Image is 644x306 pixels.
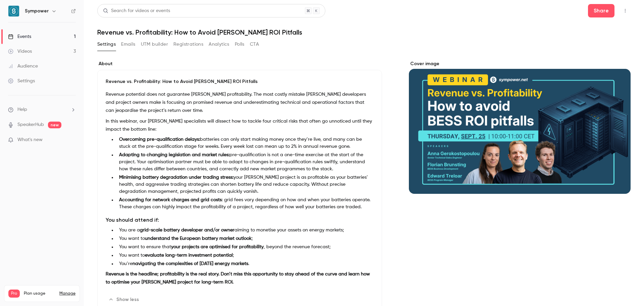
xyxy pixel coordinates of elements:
button: Registrations [173,39,203,50]
strong: evaluate long-term investment potential [145,253,233,258]
strong: understand the European battery market outlook [145,236,252,241]
strong: Accounting for network charges and grid costs [119,198,222,202]
button: Analytics [209,39,229,50]
span: new [48,122,61,128]
span: What's new [17,136,43,143]
span: Help [17,106,27,113]
strong: Adapting to changing legislation and market rules: [119,152,229,157]
div: Audience [8,63,38,70]
button: Settings [97,39,116,50]
p: Revenue potential does not guarantee [PERSON_NAME] profitability. The most costly mistake [PERSON... [106,90,374,115]
li: You want to ensure that , beyond the revenue forecast; [116,244,374,251]
li: You want to ; [116,252,374,259]
li: You want to ; [116,235,374,242]
strong: battery developer and/or owner [164,228,234,232]
div: Search for videos or events [103,7,170,14]
strong: grid-scale [140,228,162,232]
iframe: Noticeable Trigger [68,137,76,143]
strong: Overcoming pre-qualification delays: [119,137,200,142]
li: your [PERSON_NAME] project is as profitable as your batteries’ health, and aggressive trading str... [116,174,374,195]
a: Manage [59,291,75,296]
div: Settings [8,78,35,84]
li: batteries can only start making money once they’re live, and many can be stuck at the pre-qualifi... [116,136,374,150]
span: Pro [8,290,20,298]
label: Cover image [409,60,631,67]
button: CTA [250,39,259,50]
li: help-dropdown-opener [8,106,76,113]
li: You are a aiming to monetise your assets on energy markets; [116,227,374,234]
strong: You should attend if: [106,217,159,223]
strong: your projects are optimised for profitability [171,245,264,249]
li: : grid fees vary depending on how and when your batteries operate. These charges can highly impac... [116,196,374,211]
p: Revenue vs. Profitability: How to Avoid [PERSON_NAME] ROI Pitfalls [106,78,374,85]
button: Show less [106,294,143,305]
strong: Revenue is the headline; profitability is the real story. Don’t miss this opportunity to stay ahe... [106,272,370,285]
label: About [97,60,382,67]
h6: Sympower [25,8,49,14]
strong: Minimising battery degradation under trading stress: [119,175,233,180]
button: UTM builder [141,39,168,50]
li: pre-qualification is not a one-time exercise at the start of the project. Your optimisation partn... [116,151,374,173]
button: Emails [121,39,135,50]
h1: Revenue vs. Profitability: How to Avoid [PERSON_NAME] ROI Pitfalls [97,28,631,36]
a: SpeakerHub [17,121,44,128]
button: Share [588,4,614,17]
div: Events [8,33,31,40]
span: Plan usage [24,291,55,296]
button: Polls [235,39,245,50]
img: Sympower [8,6,19,16]
p: In this webinar, our [PERSON_NAME] specialists will dissect how to tackle four critical risks tha... [106,117,374,133]
li: You’re . [116,260,374,267]
section: Cover image [409,60,631,194]
div: Videos [8,48,32,55]
strong: navigating the complexities of [DATE] energy markets [132,261,248,266]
